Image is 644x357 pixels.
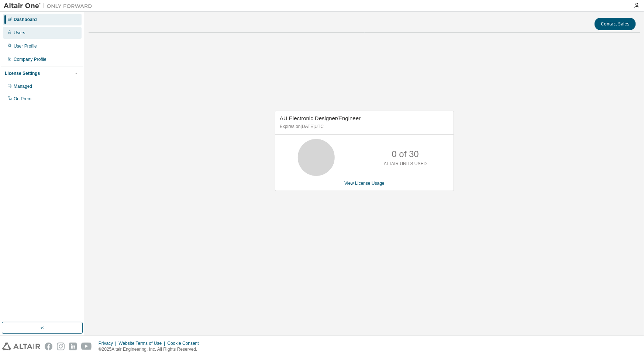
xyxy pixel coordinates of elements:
[392,148,419,160] p: 0 of 30
[14,96,31,102] div: On Prem
[384,161,427,167] p: ALTAIR UNITS USED
[5,70,40,76] div: License Settings
[344,181,385,186] a: View License Usage
[280,115,361,121] span: AU Electronic Designer/Engineer
[99,340,118,346] div: Privacy
[595,18,636,30] button: Contact Sales
[118,340,167,346] div: Website Terms of Use
[14,43,37,49] div: User Profile
[14,17,37,22] div: Dashboard
[14,30,25,36] div: Users
[14,83,32,89] div: Managed
[99,346,203,353] p: © 2025 Altair Engineering, Inc. All Rights Reserved.
[14,56,47,62] div: Company Profile
[81,343,92,350] img: youtube.svg
[280,124,447,130] p: Expires on [DATE] UTC
[2,343,40,350] img: altair_logo.svg
[167,340,203,346] div: Cookie Consent
[69,343,77,350] img: linkedin.svg
[57,343,65,350] img: instagram.svg
[45,343,52,350] img: facebook.svg
[4,2,96,10] img: Altair One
